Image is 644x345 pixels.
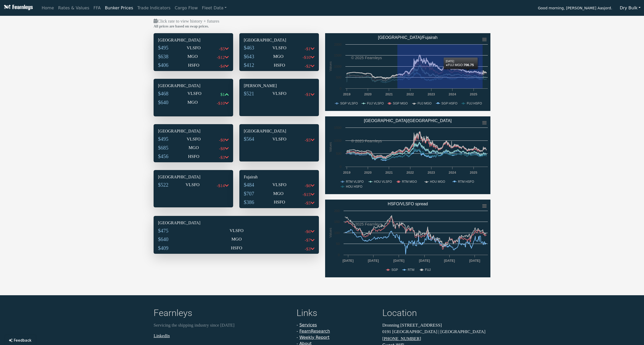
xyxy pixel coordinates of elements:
span: $484 [244,182,254,188]
text: SGP HSFO [441,102,457,105]
h6: [GEOGRAPHIC_DATA] [158,174,229,179]
span: $564 [244,136,254,142]
div: [GEOGRAPHIC_DATA]$468VLSFO$1$640MGO-$10 [154,79,233,116]
span: -$14 [217,183,225,188]
span: $495 [158,136,168,142]
span: -$5 [305,201,311,206]
h6: [GEOGRAPHIC_DATA] [158,220,314,225]
p: 0191 [GEOGRAPHIC_DATA] | [GEOGRAPHIC_DATA] [382,328,490,335]
text: [DATE] [343,259,353,263]
text: [DATE] [368,259,379,263]
span: $412 [244,62,254,68]
p: HSFO [231,245,242,251]
text: 0 [340,87,341,90]
text: 0 [338,253,340,257]
span: $409 [158,245,168,251]
h6: Fujairah [244,174,314,179]
h6: [PERSON_NAME] [244,83,314,88]
text: SGP VLSFO [340,102,358,105]
div: Fujairah$484VLSFO-$6$707MGO-$15$386HSFO-$5 [239,170,319,208]
text: 2023 [428,92,435,96]
p: HSFO [188,153,199,160]
div: [GEOGRAPHIC_DATA]$463VLSFO-$1$643MGO-$10$412HSFO-$2 [239,33,319,71]
text: 2020 [364,92,371,96]
span: -$5 [219,46,225,51]
span: $643 [244,54,254,59]
b: All prices are based on swap prices. [154,24,209,28]
h6: [GEOGRAPHIC_DATA] [244,38,314,43]
p: MGO [273,53,284,60]
a: Bunker Prices [103,3,135,13]
text: 2019 [343,92,350,96]
span: $638 [158,54,168,59]
text: FUJ [425,268,431,272]
p: Click rate to view history + futures [154,18,490,25]
text: [DATE] [419,259,430,263]
span: $406 [158,62,168,68]
span: -$6 [305,183,311,188]
text: HOU HSFO [346,185,362,188]
text: 0 [340,165,341,169]
text: 1000 [334,139,341,143]
svg: HSFO/VLSFO spread [325,200,490,277]
text: RTM HSFO [458,180,474,184]
span: -$1 [305,92,311,97]
text: FUJ VLSFO [367,102,384,105]
span: -$5 [305,138,311,143]
span: $475 [158,228,168,234]
a: Services [299,322,317,327]
text: © 2025 Fearnleys [351,222,382,226]
p: VLSFO [272,90,286,97]
a: Trade Indicators [135,3,173,13]
div: [GEOGRAPHIC_DATA]$522VLSFO-$14 [154,170,233,207]
text: 2022 [406,92,414,96]
text: 2024 [449,171,456,174]
span: -$10 [217,101,225,106]
a: FearnResearch [299,329,330,334]
a: Cargo Flow [173,3,200,13]
text: 2022 [406,171,414,174]
li: - [297,322,376,328]
span: $456 [158,153,168,159]
p: VLSFO [272,181,286,188]
text: 1000 [334,65,341,68]
text: Values [328,228,332,237]
text: Values [328,142,332,152]
span: -$6 [305,229,311,234]
svg: Singapore/Fujairah [325,33,490,111]
li: - [297,334,376,341]
a: Weekly Report [299,335,330,340]
div: [GEOGRAPHIC_DATA]$475VLSFO-$6$640MGO-$7$409HSFO-$3 [154,216,319,254]
text: RTM VLSFO [346,180,364,184]
h4: Links [297,308,376,320]
span: -$4 [219,64,225,69]
div: [GEOGRAPHIC_DATA]$495VLSFO-$5$638MGO-$12$406HSFO-$4 [154,33,233,71]
text: 2025 [470,171,477,174]
text: SGP [391,268,398,272]
text: [GEOGRAPHIC_DATA]/Fujairah [378,35,438,40]
text: 1500 [334,126,341,130]
text: FUJ HSFO [467,102,482,105]
button: Dry Bulk [616,3,644,13]
text: © 2025 Fearnleys [351,139,382,143]
text: HOU MGO [430,180,445,184]
p: VLSFO [272,45,286,51]
text: FUJ MGO [418,102,432,105]
a: Home [40,3,56,13]
span: $640 [158,236,168,242]
text: © 2025 Fearnleys [351,55,382,60]
span: -$15 [303,192,311,197]
p: HSFO [274,199,285,206]
span: -$0 [219,138,225,143]
a: FFA [91,3,103,13]
p: MGO [273,190,284,197]
text: RTM [408,268,415,272]
text: 500 [336,75,341,79]
text: 2021 [385,171,393,174]
text: 2021 [385,92,393,96]
a: Fleet Data [200,3,229,13]
text: HOU VLSFO [374,180,392,184]
span: Good morning, [PERSON_NAME] Aasjord. [538,4,612,13]
span: $386 [244,199,254,205]
span: $522 [158,182,168,188]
